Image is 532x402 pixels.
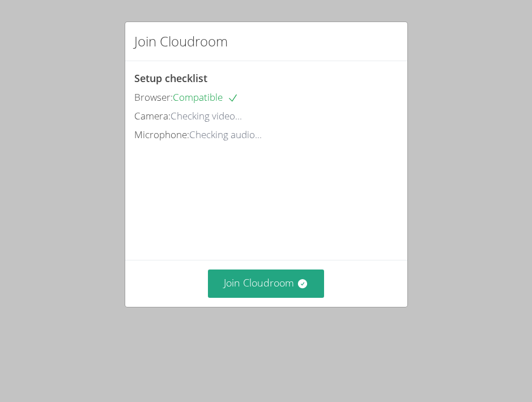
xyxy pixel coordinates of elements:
span: Browser: [134,91,173,104]
span: Setup checklist [134,71,207,85]
span: Checking audio... [189,128,262,141]
button: Join Cloudroom [208,270,324,297]
span: Microphone: [134,128,189,141]
h2: Join Cloudroom [134,31,228,52]
span: Compatible [173,91,239,104]
span: Checking video... [171,109,242,122]
span: Camera: [134,109,171,122]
